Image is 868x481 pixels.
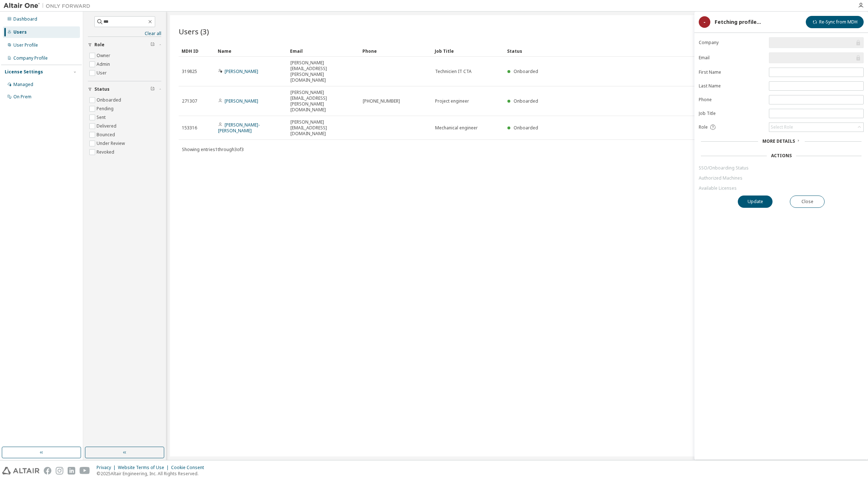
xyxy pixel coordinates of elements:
div: Select Role [769,123,863,132]
label: Last Name [699,83,765,89]
img: facebook.svg [44,467,51,474]
label: Company [699,40,765,46]
label: Revoked [97,148,116,156]
div: Select Role [771,124,793,130]
span: Onboarded [514,68,538,74]
span: 271307 [182,98,197,104]
img: linkedin.svg [68,467,75,474]
button: Close [790,196,825,208]
span: Onboarded [514,98,538,104]
div: Cookie Consent [171,465,208,471]
span: 319825 [182,69,197,74]
label: Owner [97,51,112,60]
label: Phone [699,97,765,103]
div: Privacy [97,465,118,471]
span: Onboarded [514,125,538,131]
div: Name [218,45,284,57]
button: Role [88,37,161,53]
a: [PERSON_NAME]-[PERSON_NAME] [218,122,260,134]
a: Clear all [88,31,161,36]
img: youtube.svg [80,467,90,474]
button: Re-Sync from MDH [806,16,864,28]
span: [PERSON_NAME][EMAIL_ADDRESS][DOMAIN_NAME] [290,119,356,137]
span: Showing entries 1 through 3 of 3 [182,146,244,153]
div: Users [13,29,27,35]
label: Onboarded [97,96,123,104]
label: Under Review [97,139,126,148]
span: Clear filter [150,86,155,92]
span: Status [94,86,110,92]
div: Fetching profile... [715,19,761,25]
img: Altair One [4,2,94,9]
div: Managed [13,82,33,87]
a: SSO/Onboarding Status [699,165,864,171]
span: [PHONE_NUMBER] [363,98,400,104]
button: Status [88,81,161,97]
div: MDH ID [182,45,212,57]
div: Phone [362,45,429,57]
span: More Details [762,138,795,144]
p: © 2025 Altair Engineering, Inc. All Rights Reserved. [97,471,208,477]
span: Role [699,124,708,130]
label: Bounced [97,130,116,139]
label: Delivered [97,122,118,130]
span: [PERSON_NAME][EMAIL_ADDRESS][PERSON_NAME][DOMAIN_NAME] [290,90,356,113]
span: Project engineer [435,98,469,104]
div: Dashboard [13,16,37,22]
img: altair_logo.svg [2,467,39,474]
span: 153316 [182,125,197,131]
div: License Settings [5,69,43,75]
span: Role [94,42,105,48]
a: [PERSON_NAME] [225,68,258,74]
label: User [97,69,108,77]
a: Authorized Machines [699,175,864,181]
div: Actions [771,153,792,159]
label: Sent [97,113,107,122]
div: Email [290,45,357,57]
span: Users (3) [179,26,209,36]
span: Technicien IT CTA [435,69,472,74]
div: - [699,16,710,28]
label: Pending [97,104,115,113]
label: Job Title [699,111,765,116]
span: Mechanical engineer [435,125,478,131]
a: Available Licenses [699,185,864,191]
button: Update [738,196,773,208]
div: Status [507,45,818,57]
div: User Profile [13,42,38,48]
div: Job Title [435,45,501,57]
div: Company Profile [13,55,48,61]
a: [PERSON_NAME] [225,98,258,104]
label: Admin [97,60,111,69]
div: On Prem [13,94,31,100]
div: Website Terms of Use [118,465,171,471]
span: [PERSON_NAME][EMAIL_ADDRESS][PERSON_NAME][DOMAIN_NAME] [290,60,356,83]
span: Clear filter [150,42,155,48]
img: instagram.svg [56,467,63,474]
label: Email [699,55,765,61]
label: First Name [699,69,765,75]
